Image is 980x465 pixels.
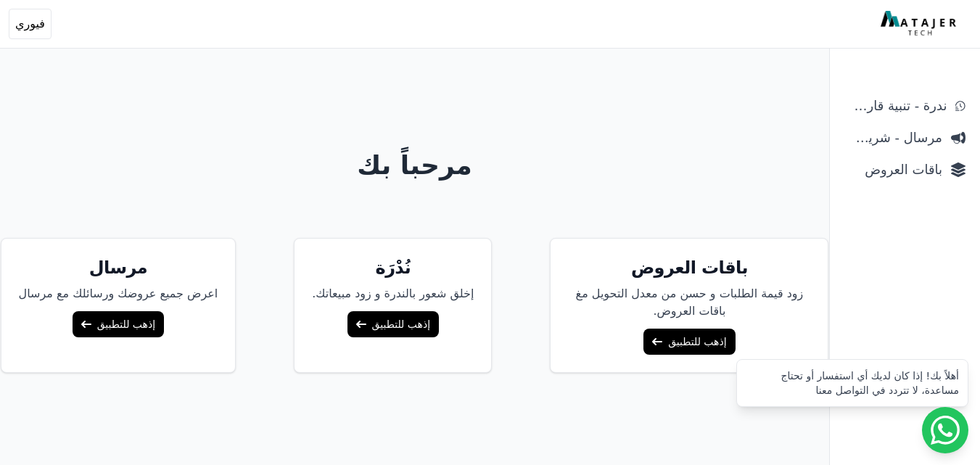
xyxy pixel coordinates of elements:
h5: نُدْرَة [312,256,474,279]
p: زود قيمة الطلبات و حسن من معدل التحويل مغ باقات العروض. [568,285,810,320]
span: ندرة - تنبية قارب علي النفاذ [844,96,947,116]
a: إذهب للتطبيق [73,311,164,337]
a: إذهب للتطبيق [643,329,735,355]
span: باقات العروض [844,160,942,180]
h5: مرسال [19,256,218,279]
a: إذهب للتطبيق [347,311,439,337]
img: MatajerTech Logo [881,11,960,37]
span: مرسال - شريط دعاية [844,128,942,148]
h5: باقات العروض [568,256,810,279]
p: اعرض جميع عروضك ورسائلك مع مرسال [19,285,218,303]
div: أهلاً بك! إذا كان لديك أي استفسار أو تحتاج مساعدة، لا تتردد في التواصل معنا [746,369,959,398]
p: إخلق شعور بالندرة و زود مبيعاتك. [312,285,474,303]
span: فيوري [15,15,45,33]
button: فيوري [9,9,52,39]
